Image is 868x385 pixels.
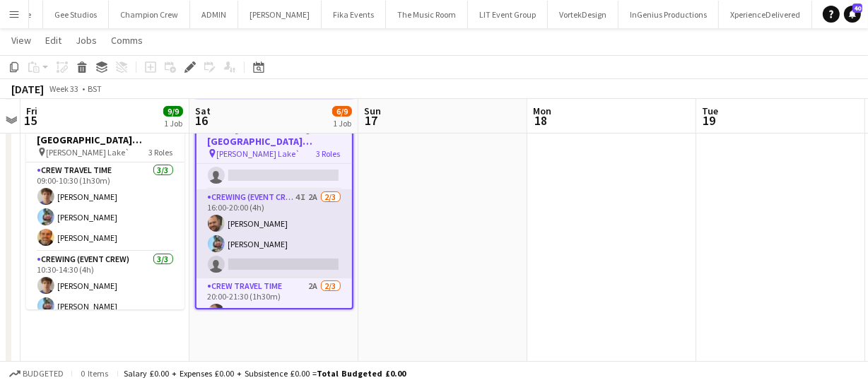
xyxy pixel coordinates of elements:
[163,106,183,117] span: 9/9
[43,1,109,28] button: Gee Studios
[124,368,406,379] div: Salary £0.00 + Expenses £0.00 + Subsistence £0.00 =
[195,105,211,117] span: Sat
[333,118,351,129] div: 1 Job
[719,1,812,28] button: XperienceDelivered
[702,105,718,117] span: Tue
[24,112,37,129] span: 15
[149,147,173,158] span: 3 Roles
[11,82,44,96] div: [DATE]
[364,105,381,117] span: Sun
[197,189,352,278] app-card-role: Crewing (Event Crew)4I2A2/316:00-20:00 (4h)[PERSON_NAME][PERSON_NAME]
[193,112,211,129] span: 16
[26,121,184,146] h3: 3409 - [PERSON_NAME][GEOGRAPHIC_DATA] ([GEOGRAPHIC_DATA] Car))
[468,1,548,28] button: LIT Event Group
[332,106,352,117] span: 6/9
[7,366,66,381] button: Budgeted
[548,1,618,28] button: VortekDesign
[105,31,148,49] a: Comms
[197,122,352,148] h3: 3409 - [PERSON_NAME][GEOGRAPHIC_DATA] ([GEOGRAPHIC_DATA] Car))
[844,6,861,23] a: 40
[164,118,182,129] div: 1 Job
[195,100,353,309] app-job-card: 14:30-21:30 (7h)6/93409 - [PERSON_NAME][GEOGRAPHIC_DATA] ([GEOGRAPHIC_DATA] Car)) [PERSON_NAME] L...
[386,1,468,28] button: The Music Room
[812,1,857,28] button: Arena
[109,1,190,28] button: Champion Crew
[6,31,37,49] a: View
[362,112,381,129] span: 17
[47,147,131,158] span: [PERSON_NAME] Lake`
[11,34,31,47] span: View
[317,148,341,159] span: 3 Roles
[78,368,112,379] span: 0 items
[88,83,102,94] div: BST
[190,1,238,28] button: ADMIN
[26,105,37,117] span: Fri
[111,34,143,47] span: Comms
[618,1,719,28] button: InGenius Productions
[852,4,862,13] span: 40
[317,368,406,379] span: Total Budgeted £0.00
[70,31,102,49] a: Jobs
[26,162,184,251] app-card-role: Crew Travel Time3/309:00-10:30 (1h30m)[PERSON_NAME][PERSON_NAME][PERSON_NAME]
[45,34,61,47] span: Edit
[217,148,301,159] span: [PERSON_NAME] Lake`
[26,100,184,309] app-job-card: 09:00-16:00 (7h)9/93409 - [PERSON_NAME][GEOGRAPHIC_DATA] ([GEOGRAPHIC_DATA] Car)) [PERSON_NAME] L...
[23,369,64,379] span: Budgeted
[47,83,82,94] span: Week 33
[700,112,718,129] span: 19
[531,112,551,129] span: 18
[533,105,551,117] span: Mon
[26,251,184,340] app-card-role: Crewing (Event Crew)3/310:30-14:30 (4h)[PERSON_NAME][PERSON_NAME]
[197,278,352,367] app-card-role: Crew Travel Time2A2/320:00-21:30 (1h30m)[PERSON_NAME]
[322,1,386,28] button: Fika Events
[238,1,322,28] button: [PERSON_NAME]
[40,31,67,49] a: Edit
[76,34,97,47] span: Jobs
